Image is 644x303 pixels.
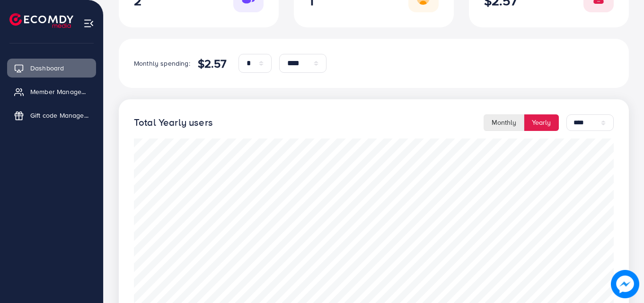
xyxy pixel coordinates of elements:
a: Member Management [7,82,96,101]
span: Dashboard [30,63,64,73]
img: logo [9,13,73,28]
button: Monthly [484,114,524,131]
img: image [612,271,638,297]
a: Dashboard [7,59,96,78]
p: Monthly spending: [134,58,190,69]
span: Gift code Management [30,111,89,120]
button: Yearly [524,114,559,131]
h4: $2.57 [198,57,227,70]
img: menu [83,18,94,29]
span: Member Management [30,87,89,96]
a: Gift code Management [7,106,96,125]
h4: Total Yearly users [134,117,213,129]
